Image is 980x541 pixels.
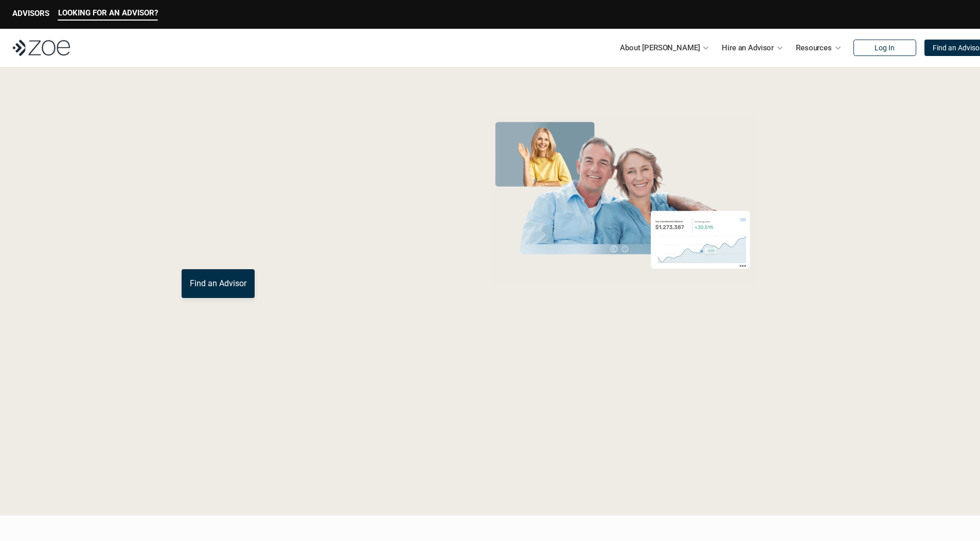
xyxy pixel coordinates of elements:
[480,290,765,296] em: The information in the visuals above is for illustrative purposes only and does not represent an ...
[486,117,760,284] img: Zoe Financial Hero Image
[722,40,774,55] p: Hire an Advisor
[182,232,447,257] p: You deserve an advisor you can trust. [PERSON_NAME], hire, and invest with vetted, fiduciary, fin...
[875,44,895,52] p: Log In
[182,269,255,298] a: Find an Advisor
[853,40,916,56] a: Log In
[12,9,49,18] p: ADVISORS
[58,8,158,17] p: LOOKING FOR AN ADVISOR?
[796,40,832,55] p: Resources
[25,429,955,466] p: Loremipsum: *DolOrsi Ametconsecte adi Eli Seddoeius tem inc utlaboreet. Dol 2411 MagNaal Enimadmi...
[182,148,389,222] span: with a Financial Advisor
[620,40,700,55] p: About [PERSON_NAME]
[182,114,411,153] span: Grow Your Wealth
[190,278,246,288] p: Find an Advisor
